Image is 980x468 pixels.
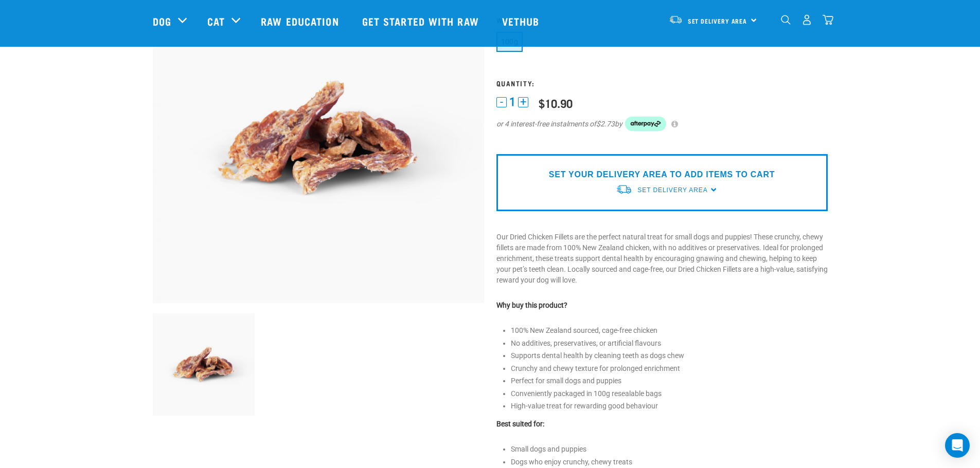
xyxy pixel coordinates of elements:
[823,14,833,25] img: home-icon@2x.png
[496,79,828,87] h3: Quantity:
[511,457,828,467] li: Dogs who enjoy crunchy, chewy treats
[511,376,828,386] li: Perfect for small dogs and puppies
[549,169,775,181] p: SET YOUR DELIVERY AREA TO ADD ITEMS TO CART
[801,14,812,25] img: user.png
[496,232,828,286] p: Our Dried Chicken Fillets are the perfect natural treat for small dogs and puppies! These crunchy...
[511,350,828,361] li: Supports dental health by cleaning teeth as dogs chew
[596,119,615,129] span: $2.73
[539,97,573,109] div: $10.90
[251,1,351,42] a: Raw Education
[496,97,507,107] button: -
[669,15,683,24] img: van-moving.png
[511,401,828,411] li: High-value treat for rewarding good behaviour
[496,420,544,428] strong: Best suited for:
[616,184,632,195] img: van-moving.png
[153,313,255,416] img: Chicken fillets
[781,15,791,25] img: home-icon-1@2x.png
[509,97,515,107] span: 1
[496,301,567,309] strong: Why buy this product?
[352,1,492,42] a: Get started with Raw
[637,186,707,194] span: Set Delivery Area
[492,1,553,42] a: Vethub
[511,325,828,336] li: 100% New Zealand sourced, cage-free chicken
[945,433,970,458] div: Open Intercom Messenger
[511,444,828,455] li: Small dogs and puppies
[518,97,528,107] button: +
[625,117,666,131] img: Afterpay
[207,13,225,29] a: Cat
[496,117,828,131] div: or 4 interest-free instalments of by
[688,19,747,23] span: Set Delivery Area
[511,338,828,349] li: No additives, preservatives, or artificial flavours
[153,13,171,29] a: Dog
[511,363,828,374] li: Crunchy and chewy texture for prolonged enrichment
[511,388,828,399] li: Conveniently packaged in 100g resealable bags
